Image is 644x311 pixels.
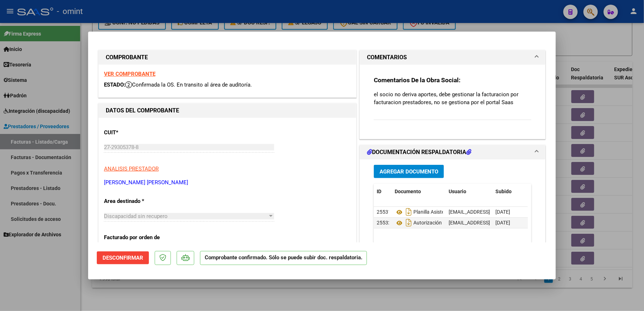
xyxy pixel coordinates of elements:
span: [DATE] [495,209,510,215]
p: CUIT [104,129,178,137]
span: Subido [495,189,512,194]
datatable-header-cell: Documento [392,184,446,199]
p: [PERSON_NAME] [PERSON_NAME] [104,178,351,187]
strong: Comentarios De la Obra Social: [374,76,461,84]
span: Documento [395,189,421,194]
strong: COMPROBANTE [106,54,148,61]
span: ID [377,189,381,194]
span: [EMAIL_ADDRESS][PERSON_NAME][DOMAIN_NAME] - [PERSON_NAME] [449,209,609,215]
i: Descargar documento [404,206,413,218]
strong: DATOS DEL COMPROBANTE [106,107,179,114]
span: Planilla Asistencia [PERSON_NAME] [DATE] [395,209,509,215]
span: [DATE] [495,220,510,226]
p: Area destinado * [104,197,178,205]
datatable-header-cell: Usuario [446,184,493,199]
p: el socio no deriva aportes, debe gestionar la facturacion por facturacion prestadores, no se gest... [374,90,531,106]
span: Desconfirmar [103,255,143,261]
span: ANALISIS PRESTADOR [104,166,159,172]
span: Agregar Documento [380,168,438,175]
i: Descargar documento [404,217,413,228]
span: Confirmada la OS. En transito al área de auditoría. [125,82,252,88]
datatable-header-cell: ID [374,184,392,199]
div: DOCUMENTACIÓN RESPALDATORIA [360,159,545,308]
a: VER COMPROBANTE [104,71,155,77]
h1: COMENTARIOS [367,53,407,62]
span: Autorización [PERSON_NAME][DATE] [395,220,496,226]
button: Desconfirmar [97,251,149,264]
button: Agregar Documento [374,165,444,178]
mat-expansion-panel-header: COMENTARIOS [360,50,545,65]
span: 25532 [377,220,391,226]
span: Usuario [449,189,466,194]
p: Facturado por orden de [104,233,178,242]
span: Discapacidad sin recupero [104,213,168,219]
span: [EMAIL_ADDRESS][PERSON_NAME][DOMAIN_NAME] - [PERSON_NAME] [449,220,609,226]
p: Comprobante confirmado. Sólo se puede subir doc. respaldatoria. [200,251,367,265]
div: COMENTARIOS [360,65,545,139]
mat-expansion-panel-header: DOCUMENTACIÓN RESPALDATORIA [360,145,545,159]
h1: DOCUMENTACIÓN RESPALDATORIA [367,148,471,157]
span: ESTADO: [104,82,125,88]
datatable-header-cell: Subido [493,184,529,199]
span: 25531 [377,209,391,215]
